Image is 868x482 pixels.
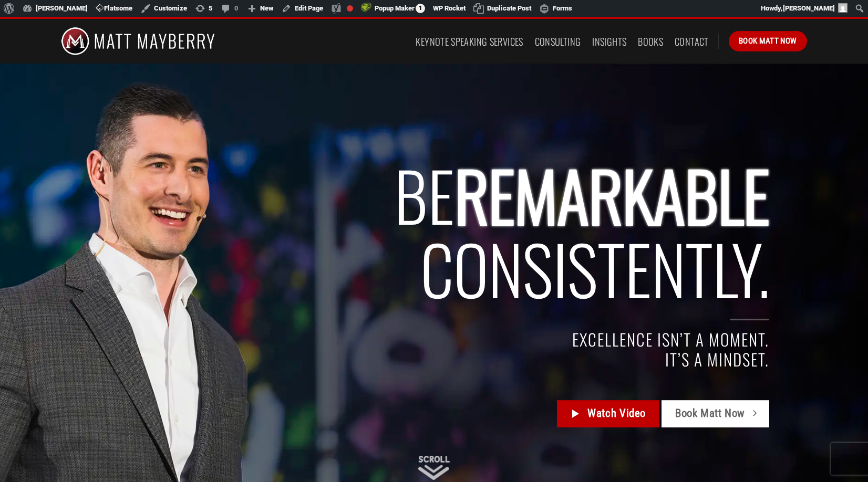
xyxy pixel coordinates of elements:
[144,158,769,306] h2: BE
[638,32,663,51] a: Books
[587,405,646,423] span: Watch Video
[739,35,797,47] span: Book Matt Now
[783,4,835,12] span: [PERSON_NAME]
[418,456,450,480] img: Scroll Down
[557,401,659,428] a: Watch Video
[592,32,626,51] a: Insights
[662,401,769,428] a: Book Matt Now
[675,32,709,51] a: Contact
[347,5,353,12] div: Focus keyphrase not set
[535,32,581,51] a: Consulting
[454,145,769,244] span: REMARKABLE
[144,330,769,350] h4: EXCELLENCE ISN’T A MOMENT.
[420,218,769,318] span: Consistently.
[144,350,769,369] h4: IT’S A MINDSET.
[416,4,425,13] span: 1
[416,32,523,51] a: Keynote Speaking Services
[61,19,215,64] img: Matt Mayberry
[675,405,745,423] span: Book Matt Now
[729,31,807,51] a: Book Matt Now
